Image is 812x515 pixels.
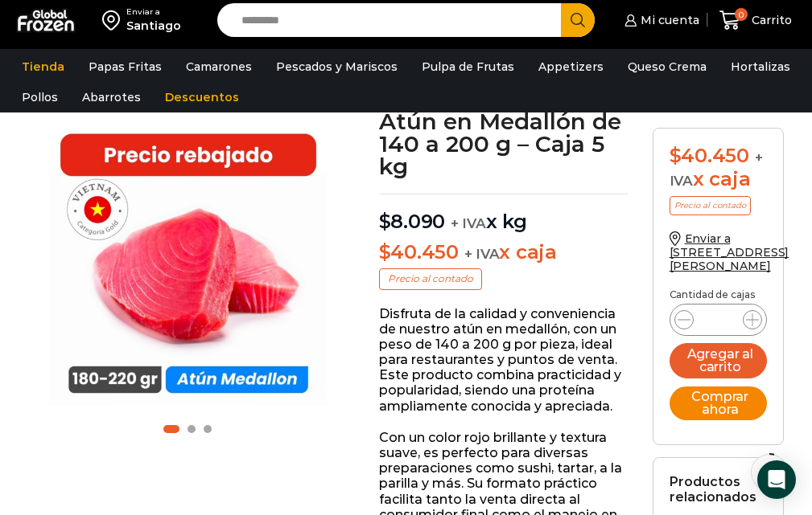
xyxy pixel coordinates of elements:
[715,2,796,39] a: 0 Carrito
[451,215,486,231] span: + IVA
[157,82,247,112] a: Descuentos
[126,18,181,34] div: Santiago
[178,51,260,82] a: Camarones
[126,6,181,18] div: Enviar a
[757,460,796,499] div: Open Intercom Messenger
[723,51,798,82] a: Hortalizas
[14,82,66,112] a: Pollos
[379,268,482,289] p: Precio al contado
[670,145,768,191] div: x caja
[748,12,792,28] span: Carrito
[670,196,751,215] p: Precio al contado
[74,82,149,112] a: Abarrotes
[670,231,789,273] a: Enviar a [STREET_ADDRESS][PERSON_NAME]
[670,144,749,167] bdi: 40.450
[379,110,629,178] h1: Atún en Medallón de 140 a 200 g – Caja 5 kg
[703,309,733,331] input: Product quantity
[530,51,612,82] a: Appetizers
[620,51,715,82] a: Queso Crema
[102,6,126,34] img: address-field-icon.svg
[735,8,748,21] span: 0
[14,51,72,82] a: Tienda
[379,210,391,233] span: $
[670,289,768,300] p: Cantidad de cajas
[670,144,682,167] span: $
[379,306,629,414] p: Disfruta de la calidad y conveniencia de nuestro atún en medallón, con un peso de 140 a 200 g por...
[268,51,406,82] a: Pescados y Mariscos
[670,343,768,378] button: Agregar al carrito
[80,51,170,82] a: Papas Fritas
[637,12,699,28] span: Mi cuenta
[379,194,629,234] p: x kg
[204,425,212,433] span: Go to slide 3
[163,425,179,433] span: Go to slide 1
[414,51,522,82] a: Pulpa de Frutas
[670,149,763,189] span: + IVA
[379,210,446,233] bdi: 8.090
[188,425,196,433] span: Go to slide 2
[379,240,391,264] span: $
[670,386,768,420] button: Comprar ahora
[379,241,629,264] p: x caja
[561,3,595,37] button: Search button
[620,4,699,36] a: Mi cuenta
[379,240,459,264] bdi: 40.450
[670,474,768,505] h2: Productos relacionados
[464,246,500,262] span: + IVA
